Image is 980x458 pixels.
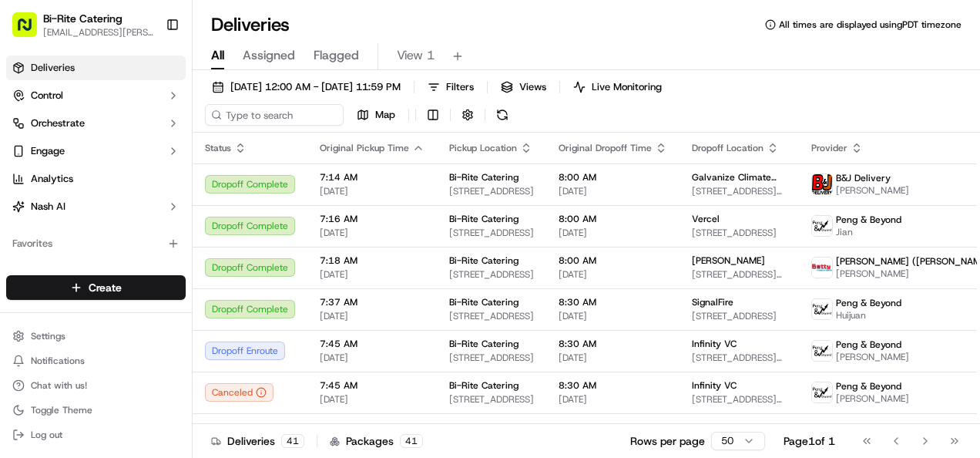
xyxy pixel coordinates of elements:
[6,111,186,136] button: Orchestrate
[205,76,408,98] button: [DATE] 12:00 AM - [DATE] 11:59 PM
[6,167,186,191] a: Analytics
[692,142,764,154] span: Dropoff Location
[559,268,667,281] span: [DATE]
[6,399,186,421] button: Toggle Theme
[812,216,832,236] img: profile_peng_cartwheel.jpg
[205,142,231,154] span: Status
[31,200,65,214] span: Nash AI
[692,185,787,197] span: [STREET_ADDRESS][PERSON_NAME]
[812,174,832,194] img: profile_bj_cartwheel_2man.png
[812,258,832,278] img: betty.jpg
[692,338,737,350] span: Infinity VC
[449,213,519,225] span: Bi-Rite Catering
[449,352,534,364] span: [STREET_ADDRESS]
[320,393,425,406] span: [DATE]
[449,185,534,197] span: [STREET_ADDRESS]
[449,310,534,322] span: [STREET_ADDRESS]
[559,142,652,154] span: Original Dropoff Time
[6,231,186,256] div: Favorites
[836,172,891,184] span: B&J Delivery
[31,404,92,416] span: Toggle Theme
[281,434,304,448] div: 41
[812,341,832,361] img: profile_peng_cartwheel.jpg
[375,108,395,122] span: Map
[320,227,425,239] span: [DATE]
[836,338,901,351] span: Peng & Beyond
[566,76,669,98] button: Live Monitoring
[320,379,425,392] span: 7:45 AM
[211,433,304,449] div: Deliveries
[43,11,123,26] button: Bi-Rite Catering
[6,6,159,43] button: Bi-Rite Catering[EMAIL_ADDRESS][PERSON_NAME][DOMAIN_NAME]
[559,352,667,364] span: [DATE]
[31,61,75,75] span: Deliveries
[692,296,733,308] span: SignalFire
[449,254,519,267] span: Bi-Rite Catering
[320,296,425,308] span: 7:37 AM
[211,12,290,37] h1: Deliveries
[449,142,517,154] span: Pickup Location
[205,383,274,402] button: Canceled
[400,434,423,448] div: 41
[559,338,667,350] span: 8:30 AM
[449,296,519,308] span: Bi-Rite Catering
[559,421,667,433] span: 8:30 AM
[559,296,667,308] span: 8:30 AM
[230,80,401,94] span: [DATE] 12:00 AM - [DATE] 11:59 PM
[692,171,787,184] span: Galvanize Climate Solutions
[559,379,667,392] span: 8:30 AM
[559,393,667,406] span: [DATE]
[6,139,186,163] button: Engage
[449,393,534,406] span: [STREET_ADDRESS]
[449,338,519,350] span: Bi-Rite Catering
[314,46,359,65] span: Flagged
[692,213,720,225] span: Vercel
[492,104,513,126] button: Refresh
[559,254,667,267] span: 8:00 AM
[519,80,546,94] span: Views
[205,104,344,126] input: Type to search
[6,375,186,396] button: Chat with us!
[779,19,962,31] span: All times are displayed using PDT timezone
[692,379,737,392] span: Infinity VC
[692,310,787,322] span: [STREET_ADDRESS]
[692,421,737,433] span: Salesforce
[836,297,901,309] span: Peng & Beyond
[692,268,787,281] span: [STREET_ADDRESS][PERSON_NAME]
[320,142,409,154] span: Original Pickup Time
[836,214,901,226] span: Peng & Beyond
[836,392,909,405] span: [PERSON_NAME]
[211,46,224,65] span: All
[812,382,832,402] img: profile_peng_cartwheel.jpg
[320,171,425,184] span: 7:14 AM
[559,171,667,184] span: 8:00 AM
[31,379,87,392] span: Chat with us!
[6,83,186,108] button: Control
[6,275,186,300] button: Create
[31,172,73,186] span: Analytics
[320,268,425,281] span: [DATE]
[449,227,534,239] span: [STREET_ADDRESS]
[43,26,153,39] button: [EMAIL_ADDRESS][PERSON_NAME][DOMAIN_NAME]
[449,379,519,392] span: Bi-Rite Catering
[836,309,901,322] span: Huijuan
[692,393,787,406] span: [STREET_ADDRESS][PERSON_NAME]
[330,433,423,449] div: Packages
[692,254,765,267] span: [PERSON_NAME]
[449,268,534,281] span: [STREET_ADDRESS]
[559,227,667,239] span: [DATE]
[31,330,65,342] span: Settings
[6,194,186,219] button: Nash AI
[449,171,519,184] span: Bi-Rite Catering
[559,185,667,197] span: [DATE]
[320,338,425,350] span: 7:45 AM
[320,213,425,225] span: 7:16 AM
[89,280,122,295] span: Create
[6,325,186,347] button: Settings
[31,144,65,158] span: Engage
[350,104,402,126] button: Map
[31,429,62,441] span: Log out
[449,421,519,433] span: Bi-Rite Catering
